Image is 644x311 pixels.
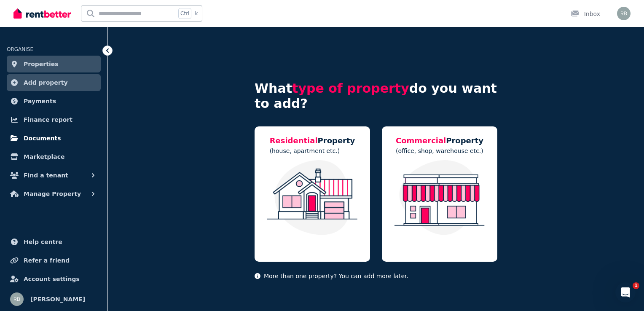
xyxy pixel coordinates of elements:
[24,115,72,125] span: Finance report
[24,78,68,88] span: Add property
[7,252,101,269] a: Refer a friend
[617,7,631,20] img: Raj Bala
[24,189,81,199] span: Manage Property
[292,81,409,96] span: type of property
[270,135,355,147] h5: Property
[7,167,101,184] button: Find a tenant
[7,74,101,91] a: Add property
[7,56,101,72] a: Properties
[633,282,639,289] span: 1
[263,160,362,235] img: Residential Property
[7,93,101,110] a: Payments
[396,147,483,155] p: (office, shop, warehouse etc.)
[7,148,101,165] a: Marketplace
[24,237,62,247] span: Help centre
[390,160,489,235] img: Commercial Property
[255,272,497,280] p: More than one property? You can add more later.
[7,185,101,202] button: Manage Property
[396,136,446,145] span: Commercial
[24,274,80,284] span: Account settings
[615,282,636,303] iframe: Intercom live chat
[24,59,59,69] span: Properties
[270,147,355,155] p: (house, apartment etc.)
[195,10,198,17] span: k
[30,294,85,304] span: [PERSON_NAME]
[7,46,33,52] span: ORGANISE
[178,8,191,19] span: Ctrl
[396,135,483,147] h5: Property
[7,130,101,147] a: Documents
[255,81,497,111] h4: What do you want to add?
[13,7,71,20] img: RentBetter
[24,96,56,106] span: Payments
[7,233,101,250] a: Help centre
[24,133,61,143] span: Documents
[10,292,24,306] img: Raj Bala
[7,271,101,287] a: Account settings
[571,10,600,18] div: Inbox
[24,152,64,162] span: Marketplace
[270,136,318,145] span: Residential
[24,170,68,180] span: Find a tenant
[24,255,70,265] span: Refer a friend
[7,111,101,128] a: Finance report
